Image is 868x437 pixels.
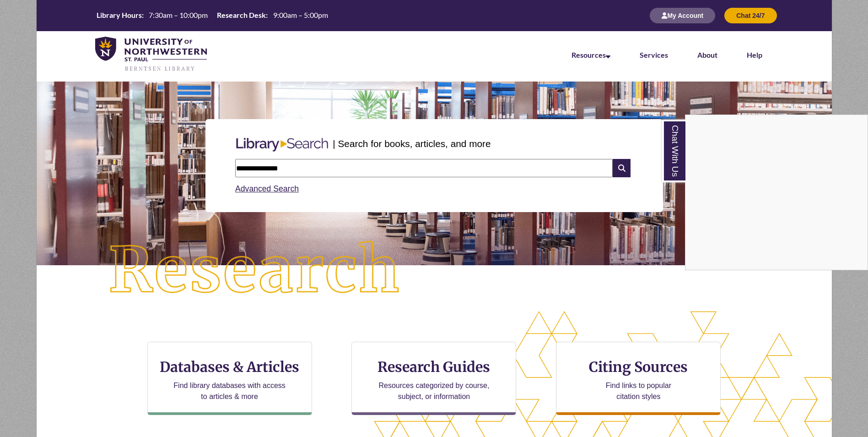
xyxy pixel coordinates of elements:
[685,115,868,270] div: Chat With Us
[571,50,610,59] a: Resources
[697,50,717,59] a: About
[640,50,668,59] a: Services
[685,115,868,270] iframe: Chat Widget
[747,50,762,59] a: Help
[662,120,685,182] a: Chat With Us
[95,37,207,72] img: UNWSP Library Logo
